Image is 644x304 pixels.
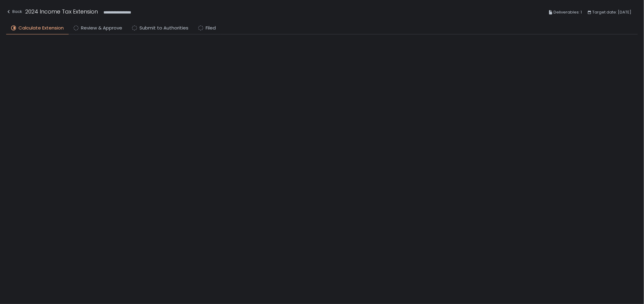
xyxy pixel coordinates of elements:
button: Back [6,7,22,18]
span: Filed [206,25,216,32]
span: Target date: [DATE] [593,9,632,16]
span: Calculate Extension [18,25,64,32]
span: Review & Approve [81,25,122,32]
span: Submit to Authorities [139,25,188,32]
span: Deliverables: 1 [554,9,582,16]
div: Back [6,8,22,15]
h1: 2024 Income Tax Extension [25,7,98,16]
